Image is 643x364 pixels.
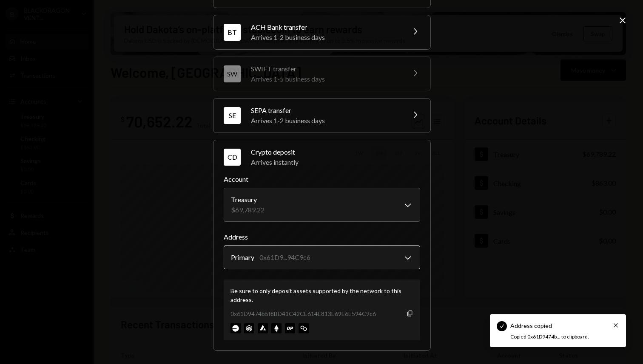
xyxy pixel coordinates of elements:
[224,149,241,166] div: CD
[285,323,295,333] img: optimism-mainnet
[510,333,600,341] div: Copied 0x61D9474b... to clipboard.
[251,157,420,167] div: Arrives instantly
[230,309,376,318] div: 0x61D9474b5f8BD41C42CE614E813E69E6E594C9c6
[213,140,430,174] button: CDCrypto depositArrives instantly
[251,116,400,126] div: Arrives 1-2 business days
[224,174,420,184] label: Account
[251,147,420,157] div: Crypto deposit
[230,323,241,333] img: base-mainnet
[251,32,400,42] div: Arrives 1-2 business days
[224,188,420,222] button: Account
[230,286,413,304] div: Be sure to only deposit assets supported by the network to this address.
[299,323,309,333] img: polygon-mainnet
[224,24,241,41] div: BT
[258,323,268,333] img: avalanche-mainnet
[244,323,254,333] img: arbitrum-mainnet
[213,57,430,91] button: SWSWIFT transferArrives 1-5 business days
[510,321,552,330] div: Address copied
[224,65,241,82] div: SW
[224,232,420,242] label: Address
[224,174,420,340] div: CDCrypto depositArrives instantly
[224,245,420,269] button: Address
[251,105,400,116] div: SEPA transfer
[251,22,400,32] div: ACH Bank transfer
[213,15,430,49] button: BTACH Bank transferArrives 1-2 business days
[251,64,400,74] div: SWIFT transfer
[251,74,400,84] div: Arrives 1-5 business days
[213,99,430,133] button: SESEPA transferArrives 1-2 business days
[259,252,310,262] div: 0x61D9...94C9c6
[224,107,241,124] div: SE
[271,323,282,333] img: ethereum-mainnet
